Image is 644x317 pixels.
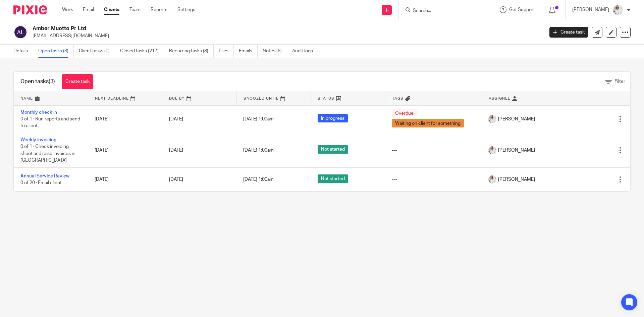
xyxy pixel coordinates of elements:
p: [EMAIL_ADDRESS][DOMAIN_NAME] [33,33,539,39]
h2: Amber Muotto Pr Ltd [33,25,438,32]
img: Daisy.JPG [612,5,623,15]
a: Create task [549,27,588,38]
a: Details [13,45,33,58]
td: [DATE] [88,168,162,192]
a: Emails [239,45,258,58]
span: Not started [318,174,348,183]
a: Annual Service Review [20,174,69,178]
a: Audit logs [292,45,318,58]
span: [PERSON_NAME] [498,116,535,122]
a: Closed tasks (217) [120,45,164,58]
a: Files [219,45,234,58]
input: Search [412,8,473,14]
span: 0 of 1 · Run reports and send to client [20,117,80,128]
h1: Open tasks [20,78,55,85]
a: Work [62,6,73,13]
a: Team [129,6,141,13]
a: Reports [151,6,167,13]
span: Snoozed Until [244,97,279,100]
span: Waiting on client for something [392,119,464,127]
span: [PERSON_NAME] [498,176,535,183]
span: Get Support [509,7,535,12]
span: 0 of 1 · Check invoicing sheet and raise invoices in [GEOGRAPHIC_DATA] [20,145,75,163]
span: [DATE] 1:00am [243,117,274,121]
span: [DATE] [169,177,183,182]
img: Daisy.JPG [488,146,496,154]
td: [DATE] [88,133,162,167]
img: svg%3E [13,25,28,39]
a: Recurring tasks (8) [169,45,214,58]
a: Client tasks (0) [79,45,115,58]
span: Status [318,97,334,100]
a: Notes (5) [263,45,287,58]
span: Overdue [392,109,417,117]
span: Filter [614,79,625,84]
a: Weekly invoicing [20,138,56,142]
span: Tags [392,97,404,100]
span: [PERSON_NAME] [498,147,535,154]
div: --- [392,147,475,154]
span: [DATE] [169,148,183,153]
a: Create task [62,74,93,89]
a: Clients [104,6,119,13]
span: (3) [49,79,55,84]
a: Monthly check in [20,110,57,115]
a: Open tasks (3) [38,45,74,58]
span: [DATE] 1:00am [243,148,274,153]
span: 0 of 20 · Email client [20,180,62,185]
span: In progress [318,114,348,122]
img: Daisy.JPG [488,115,496,123]
a: Email [83,6,94,13]
span: [DATE] [169,117,183,121]
p: [PERSON_NAME] [572,6,609,13]
a: Settings [177,6,195,13]
td: [DATE] [88,105,162,133]
img: Daisy.JPG [488,175,496,183]
span: Not started [318,145,348,154]
img: Pixie [13,5,47,14]
span: [DATE] 1:00am [243,177,274,182]
div: --- [392,176,475,183]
